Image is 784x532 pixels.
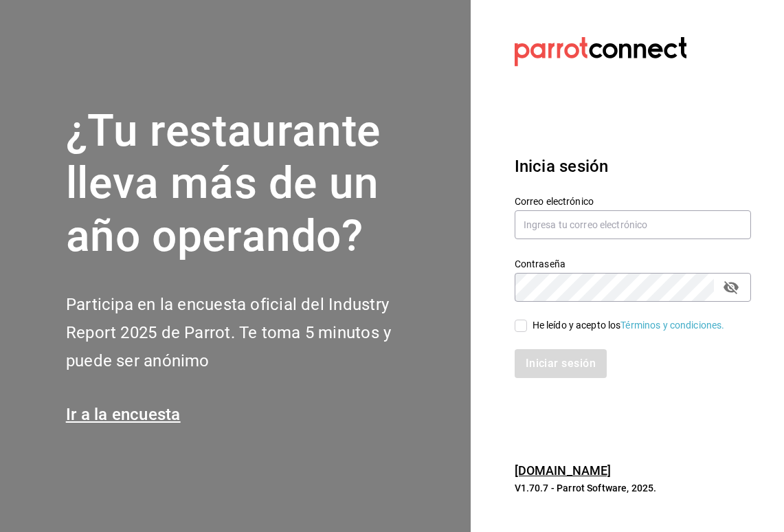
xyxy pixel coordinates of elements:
div: He leído y acepto los [533,318,725,333]
h3: Inicia sesión [515,154,751,179]
label: Correo electrónico [515,196,751,206]
button: passwordField [719,276,743,299]
a: [DOMAIN_NAME] [515,463,612,478]
a: Ir a la encuesta [66,405,181,424]
h1: ¿Tu restaurante lleva más de un año operando? [66,105,437,263]
h2: Participa en la encuesta oficial del Industry Report 2025 de Parrot. Te toma 5 minutos y puede se... [66,291,437,375]
p: V1.70.7 - Parrot Software, 2025. [515,481,751,495]
a: Términos y condiciones. [620,320,724,331]
label: Contraseña [515,258,751,268]
input: Ingresa tu correo electrónico [515,210,751,239]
